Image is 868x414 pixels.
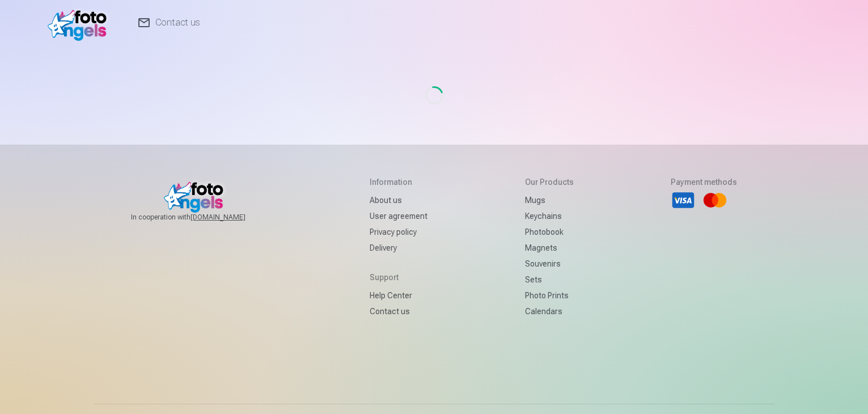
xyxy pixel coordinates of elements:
[370,272,427,283] h5: Support
[48,5,113,41] img: /fa1
[370,288,427,303] a: Help Center
[525,272,574,288] a: Sets
[525,240,574,256] a: Magnets
[671,176,737,188] h5: Payment methods
[370,240,427,256] a: Delivery
[671,188,696,213] li: Visa
[525,208,574,224] a: Keychains
[702,188,727,213] li: Mastercard
[370,176,427,188] h5: Information
[370,192,427,208] a: About us
[525,224,574,240] a: Photobook
[131,213,273,222] span: In cooperation with
[525,256,574,272] a: Souvenirs
[370,303,427,319] a: Contact us
[525,192,574,208] a: Mugs
[525,176,574,188] h5: Our products
[370,208,427,224] a: User agreement
[525,288,574,303] a: Photo prints
[370,224,427,240] a: Privacy policy
[190,213,273,222] a: [DOMAIN_NAME]
[525,303,574,319] a: Calendars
